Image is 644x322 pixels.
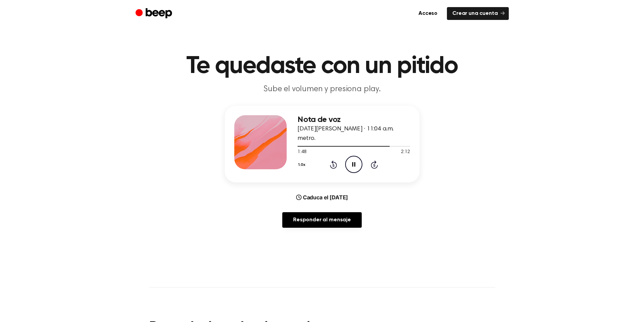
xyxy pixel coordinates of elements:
font: [DATE][PERSON_NAME] · 11:04 a.m. metro. [297,126,393,142]
font: Nota de voz [297,116,340,124]
a: Acceso [413,7,443,20]
font: Acceso [419,11,437,16]
font: 1:48 [297,150,306,154]
font: 1.0x [298,163,305,167]
font: Responder al mensaje [293,217,351,223]
a: Responder al mensaje [282,212,362,228]
a: Bip [136,7,174,20]
font: Caduca el [DATE] [303,194,348,201]
font: Crear una cuenta [452,11,498,16]
font: 2:12 [401,150,410,154]
font: Sube el volumen y presiona play. [263,85,381,93]
font: Te quedaste con un pitido [186,54,458,78]
button: 1.0x [297,159,308,171]
a: Crear una cuenta [447,7,508,20]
